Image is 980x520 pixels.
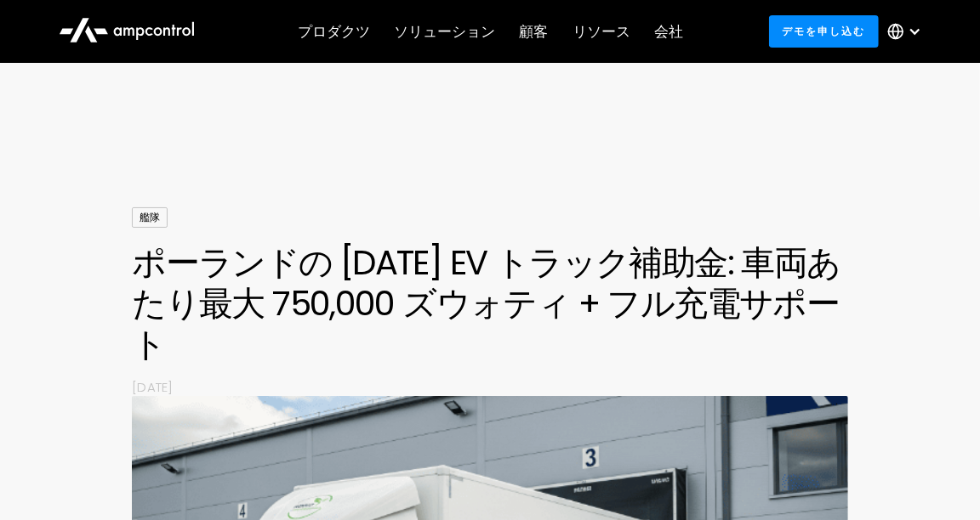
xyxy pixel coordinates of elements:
div: プロダクツ [298,22,370,41]
div: 艦隊 [132,207,168,228]
div: 顧客 [520,22,549,41]
div: ソリューション [394,22,495,41]
div: 会社 [654,22,683,41]
a: デモを申し込む [769,15,879,47]
p: [DATE] [132,378,848,396]
div: リソース [573,22,630,41]
h1: ポーランドの [DATE] EV トラック補助金: 車両あたり最大 750,000 ズウォティ + フル充電サポート [132,242,848,365]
